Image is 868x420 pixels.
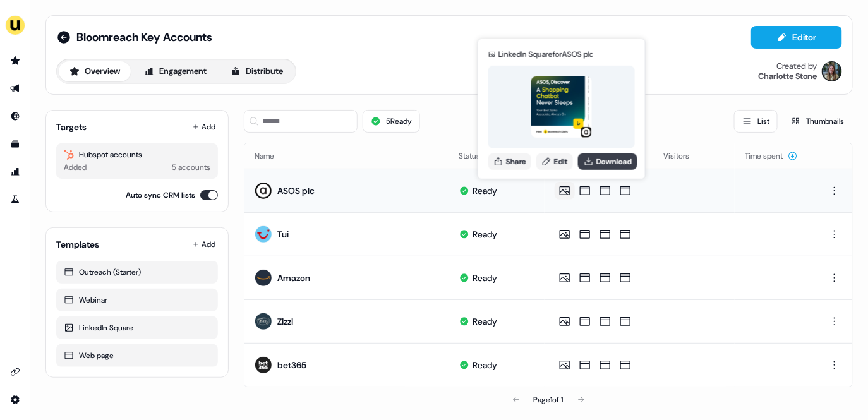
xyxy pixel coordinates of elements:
div: Outreach (Starter) [64,266,210,279]
div: Amazon [277,272,310,284]
button: 5Ready [363,110,420,133]
button: Time spent [745,145,798,167]
a: Go to integrations [5,390,25,410]
div: bet365 [277,359,306,371]
img: asset preview [531,76,593,138]
a: Go to prospects [5,51,25,71]
div: Page 1 of 1 [534,393,564,406]
div: Hubspot accounts [64,148,210,161]
div: LinkedIn Square [64,321,210,334]
label: Auto sync CRM lists [126,189,195,201]
div: Ready [473,228,498,241]
a: Go to experiments [5,189,25,210]
button: Name [255,145,289,167]
div: Ready [473,184,498,197]
div: LinkedIn Square for ASOS plc [498,48,594,61]
button: Editor [751,26,842,49]
div: Templates [56,238,99,251]
div: Tui [277,228,289,241]
div: Ready [473,272,498,284]
div: Ready [473,359,498,371]
div: Added [64,161,87,174]
button: Visitors [663,145,704,167]
button: Engagement [133,61,217,81]
button: Download [578,153,637,169]
button: Thumbnails [783,110,853,133]
a: Go to templates [5,134,25,154]
button: Distribute [220,61,294,81]
div: Targets [56,121,87,133]
a: Editor [751,32,842,45]
button: Add [190,236,218,253]
button: Share [488,153,531,169]
div: Charlotte Stone [758,71,817,81]
div: Webinar [64,294,210,306]
a: Go to Inbound [5,106,25,126]
a: Go to integrations [5,362,25,382]
div: Ready [473,315,498,328]
div: Created by [776,61,817,71]
div: ASOS plc [277,184,315,197]
a: Go to outbound experience [5,78,25,99]
div: Web page [64,349,210,362]
a: Edit [536,153,573,169]
button: Add [190,118,218,136]
a: Go to attribution [5,162,25,182]
img: Charlotte [822,61,842,81]
div: Zizzi [277,315,293,328]
button: Overview [59,61,131,81]
div: 5 accounts [172,161,210,174]
button: Status [459,145,496,167]
button: List [734,110,778,133]
span: Bloomreach Key Accounts [76,30,212,45]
